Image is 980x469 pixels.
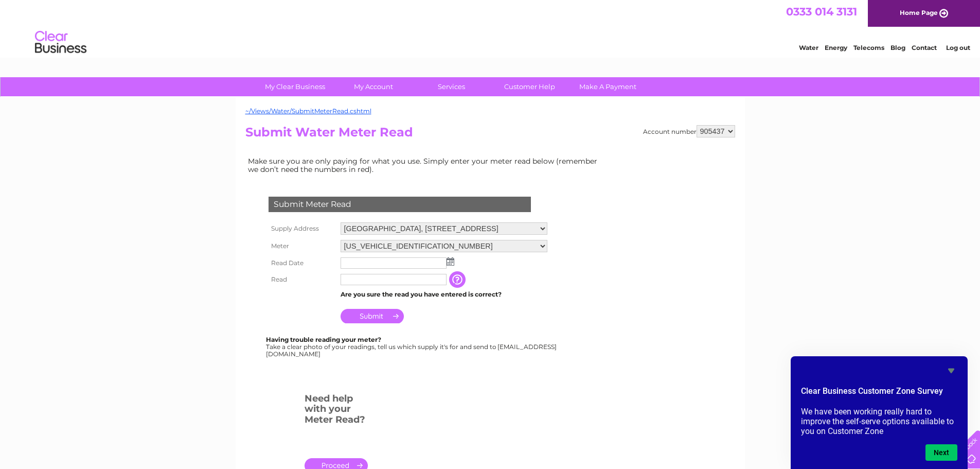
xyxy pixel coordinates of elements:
[801,364,957,461] div: Clear Business Customer Zone Survey
[801,385,957,403] h2: Clear Business Customer Zone Survey
[643,125,735,137] div: Account number
[487,77,572,96] a: Customer Help
[331,77,416,96] a: My Account
[945,364,957,377] button: Hide survey
[565,77,650,96] a: Make A Payment
[266,255,338,271] th: Read Date
[338,288,550,301] td: Are you sure the read you have entered is correct?
[266,271,338,288] th: Read
[799,44,818,51] a: Water
[266,336,381,343] b: Having trouble reading your meter?
[409,77,494,96] a: Services
[34,27,87,58] img: logo.png
[245,154,605,176] td: Make sure you are only paying for what you use. Simply enter your meter read below (remember we d...
[912,44,937,51] a: Contact
[266,220,338,237] th: Supply Address
[305,391,368,430] h3: Need help with your Meter Read?
[925,444,957,461] button: Next question
[269,197,531,212] div: Submit Meter Read
[447,257,454,266] img: ...
[449,271,468,288] input: Information
[253,77,337,96] a: My Clear Business
[946,44,970,51] a: Log out
[786,5,857,18] a: 0333 014 3131
[853,44,884,51] a: Telecoms
[245,125,735,145] h2: Submit Water Meter Read
[890,44,905,51] a: Blog
[245,107,371,115] a: ~/Views/Water/SubmitMeterRead.cshtml
[266,237,338,255] th: Meter
[825,44,847,51] a: Energy
[341,309,404,323] input: Submit
[247,6,734,50] div: Clear Business is a trading name of Verastar Limited (registered in [GEOGRAPHIC_DATA] No. 3667643...
[266,336,558,357] div: Take a clear photo of your readings, tell us which supply it's for and send to [EMAIL_ADDRESS][DO...
[801,407,957,436] p: We have been working really hard to improve the self-serve options available to you on Customer Zone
